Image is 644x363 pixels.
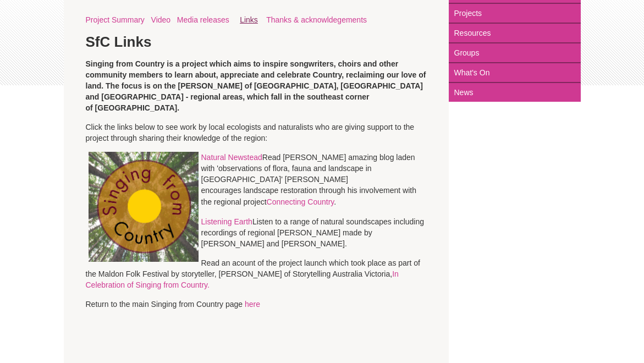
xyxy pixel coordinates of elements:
a: roject Summary [91,15,145,24]
a: Natural Newstead [201,153,262,162]
strong: Singing from Country is a project which aims to inspire songwriters, choirs and other community m... [86,59,426,112]
a: here [245,300,260,309]
strong: SfC Links [86,34,152,50]
a: Connecting Country [267,197,334,206]
a: Media releases [177,15,229,24]
a: Resources [449,24,581,43]
a: Links [240,15,258,24]
a: Listening Earth [201,217,252,226]
p: Click the links below to see work by local ecologists and naturalists who are giving support to t... [86,122,427,144]
a: What's On [449,63,581,83]
span: . [334,197,336,206]
a: P [86,15,91,24]
p: Read [PERSON_NAME] amazing blog laden with 'observations of flora, fauna and landscape in [GEOGRA... [86,152,427,208]
a: News [449,83,581,102]
p: Return to the main Singing from Country page [86,299,427,310]
a: Thanks & acknowldegements [266,15,367,24]
a: Projects [449,4,581,24]
a: Video [151,15,171,24]
p: Read an acount of the project launch which took place as part of the Maldon Folk Festival by stor... [86,257,427,290]
p: Listen to a range of natural soundscapes including recordings of regional [PERSON_NAME] made by [... [86,216,427,249]
a: Groups [449,43,581,63]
